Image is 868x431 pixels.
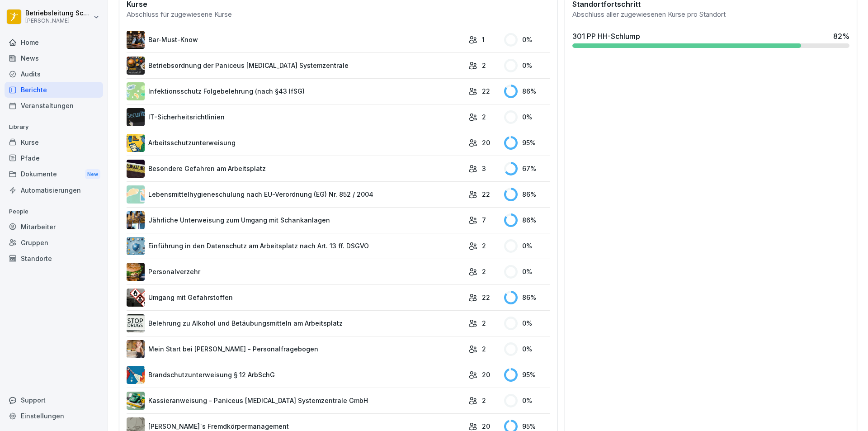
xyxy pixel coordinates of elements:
[127,340,145,358] img: aaay8cu0h1hwaqqp9269xjan.png
[504,110,550,124] div: 0 %
[127,134,464,152] a: Arbeitsschutzunterweisung
[5,182,103,198] a: Automatisierungen
[127,57,464,75] a: Betriebsordnung der Paniceus [MEDICAL_DATA] Systemzentrale
[482,35,485,44] p: 1
[572,9,849,20] div: Abschluss aller zugewiesenen Kurse pro Standort
[5,166,103,183] div: Dokumente
[5,150,103,166] a: Pfade
[127,185,464,204] a: Lebensmittelhygieneschulung nach EU-Verordnung (EG) Nr. 852 / 2004
[504,368,550,382] div: 95 %
[127,9,550,20] div: Abschluss für zugewiesene Kurse
[127,392,145,410] img: fvkk888r47r6bwfldzgy1v13.png
[482,138,490,147] p: 20
[127,57,145,75] img: erelp9ks1mghlbfzfpgfvnw0.png
[5,66,103,82] a: Audits
[482,61,486,70] p: 2
[482,241,486,251] p: 2
[127,263,464,281] a: Personalverzehr
[127,82,464,100] a: Infektionsschutz Folgebelehrung (nach §43 IfSG)
[504,188,550,201] div: 86 %
[5,98,103,114] a: Veranstaltungen
[5,134,103,150] a: Kurse
[127,108,464,126] a: IT-Sicherheitsrichtlinien
[127,82,145,100] img: tgff07aey9ahi6f4hltuk21p.png
[504,342,550,356] div: 0 %
[127,31,464,49] a: Bar-Must-Know
[482,370,490,379] p: 20
[482,164,486,173] p: 3
[127,31,145,49] img: avw4yih0pjczq94wjribdn74.png
[833,31,849,42] div: 82 %
[5,235,103,251] a: Gruppen
[5,34,103,50] a: Home
[25,9,91,17] p: Betriebsleitung Schlump
[482,189,490,199] p: 22
[127,392,464,410] a: Kassieranweisung - Paniceus [MEDICAL_DATA] Systemzentrale GmbH
[504,394,550,407] div: 0 %
[5,204,103,219] p: People
[127,314,464,332] a: Belehrung zu Alkohol und Betäubungsmitteln am Arbeitsplatz
[504,162,550,175] div: 67 %
[482,422,490,431] p: 20
[127,211,464,229] a: Jährliche Unterweisung zum Umgang mit Schankanlagen
[127,340,464,358] a: Mein Start bei [PERSON_NAME] - Personalfragebogen
[25,18,91,24] p: [PERSON_NAME]
[482,293,490,302] p: 22
[482,318,486,328] p: 2
[127,289,145,307] img: ro33qf0i8ndaw7nkfv0stvse.png
[127,108,145,126] img: msj3dytn6rmugecro9tfk5p0.png
[482,86,490,96] p: 22
[127,185,145,204] img: gxsnf7ygjsfsmxd96jxi4ufn.png
[569,27,853,52] a: 301 PP HH-Schlump82%
[127,366,145,384] img: b0iy7e1gfawqjs4nezxuanzk.png
[127,160,464,178] a: Besondere Gefahren am Arbeitsplatz
[5,50,103,66] a: News
[482,267,486,276] p: 2
[504,291,550,304] div: 86 %
[127,263,145,281] img: zd24spwykzjjw3u1wcd2ptki.png
[127,134,145,152] img: bgsrfyvhdm6180ponve2jajk.png
[5,392,103,408] div: Support
[127,237,145,255] img: x7xa5977llyo53hf30kzdyol.png
[127,211,145,229] img: etou62n52bjq4b8bjpe35whp.png
[504,33,550,47] div: 0 %
[127,160,145,178] img: zq4t51x0wy87l3xh8s87q7rq.png
[482,112,486,122] p: 2
[127,289,464,307] a: Umgang mit Gefahrstoffen
[504,265,550,279] div: 0 %
[5,251,103,266] a: Standorte
[504,317,550,330] div: 0 %
[5,120,103,134] p: Library
[5,82,103,98] a: Berichte
[127,366,464,384] a: Brandschutzunterweisung § 12 ArbSchG
[504,136,550,150] div: 95 %
[5,219,103,235] a: Mitarbeiter
[504,239,550,253] div: 0 %
[127,314,145,332] img: chcy4n51endi7ma8fmhszelz.png
[572,31,640,42] div: 301 PP HH-Schlump
[5,166,103,183] a: DokumenteNew
[504,85,550,98] div: 86 %
[482,344,486,354] p: 2
[85,169,100,180] div: New
[504,213,550,227] div: 86 %
[482,396,486,405] p: 2
[127,237,464,255] a: Einführung in den Datenschutz am Arbeitsplatz nach Art. 13 ff. DSGVO
[5,408,103,424] a: Einstellungen
[504,59,550,72] div: 0 %
[482,215,486,225] p: 7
